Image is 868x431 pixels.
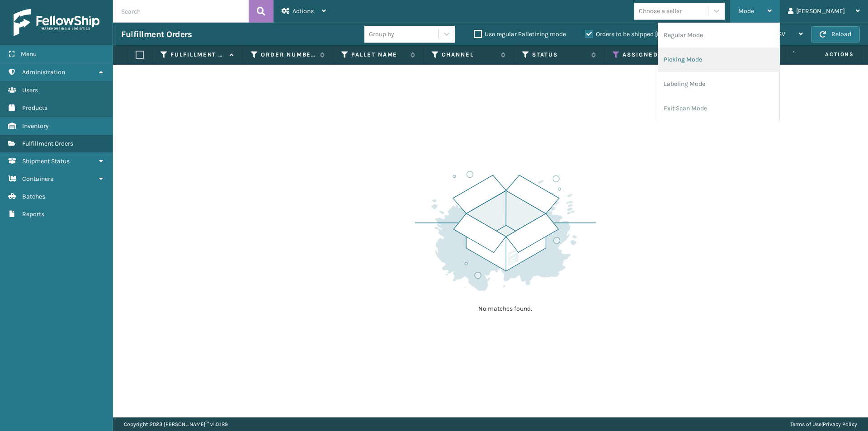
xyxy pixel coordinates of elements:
[22,104,47,112] span: Products
[22,193,45,200] span: Batches
[658,72,779,96] li: Labeling Mode
[658,96,779,121] li: Exit Scan Mode
[532,51,587,59] label: Status
[442,51,496,59] label: Channel
[797,47,859,62] span: Actions
[811,26,860,43] button: Reload
[658,47,779,72] li: Picking Mode
[823,421,857,427] a: Privacy Policy
[170,51,225,59] label: Fulfillment Order Id
[658,23,779,47] li: Regular Mode
[369,29,394,39] div: Group by
[790,421,821,427] a: Terms of Use
[121,29,192,40] h3: Fulfillment Orders
[22,122,49,130] span: Inventory
[22,140,73,147] span: Fulfillment Orders
[22,175,53,183] span: Containers
[22,68,65,76] span: Administration
[292,7,314,15] span: Actions
[14,9,99,36] img: logo
[738,7,754,15] span: Mode
[474,30,566,38] label: Use regular Palletizing mode
[790,417,857,431] div: |
[21,50,37,58] span: Menu
[639,6,682,16] div: Choose a seller
[351,51,406,59] label: Pallet Name
[261,51,316,59] label: Order Number
[585,30,673,38] label: Orders to be shipped [DATE]
[623,51,677,59] label: Assigned Carrier Service
[22,86,38,94] span: Users
[22,157,70,165] span: Shipment Status
[22,210,44,218] span: Reports
[124,417,228,431] p: Copyright 2023 [PERSON_NAME]™ v 1.0.189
